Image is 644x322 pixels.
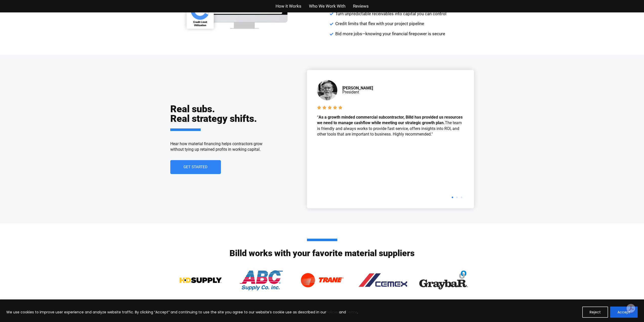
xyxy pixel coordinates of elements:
span: Go to slide 2 [456,197,458,198]
div: Rated 5 out of 5 [317,105,344,111]
span: Get Started [183,165,207,169]
span: Credit limits that flex with your project pipeline [334,21,424,27]
span: Bid more jobs—knowing your financial firepower is secure [334,31,445,37]
b: As a growth minded commercial subcontractor, Billd has provided us resources we need to manage ca... [317,115,463,125]
div: Carousel [317,80,464,198]
span: Turn unpredictable receivables into capital you can control [334,11,446,17]
button: Reject [582,307,608,318]
span: Go to slide 3 [461,197,462,198]
b: [PERSON_NAME] [342,86,373,90]
span: Go to slide 1 [452,197,453,198]
p: We use cookies to improve user experience and analyze website traffic. By clicking “Accept” and c... [6,309,358,315]
div: President [342,86,373,94]
p: “ The team is friendly and always works to provide fast service, offers insights into ROl, and ot... [317,115,464,137]
div: 1 / 3 [317,80,464,194]
button: Accept [610,307,638,318]
a: Who We Work With [309,3,345,10]
a: Reviews [353,3,369,10]
a: How it Works [276,3,301,10]
a: Get Started [170,160,221,174]
a: Policies [326,310,339,315]
h2: Billd works with your favorite material suppliers [230,239,414,257]
h2: Real subs. Real strategy shifts. [170,104,257,131]
a: Terms [346,310,357,315]
p: Hear how material financing helps contractors grow without tying up retained profits in working c... [170,141,267,153]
